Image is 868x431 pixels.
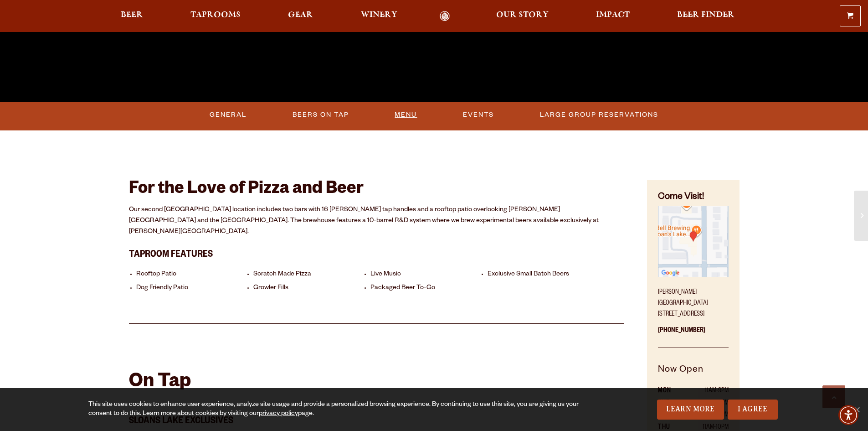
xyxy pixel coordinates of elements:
a: Impact [590,11,636,21]
td: 11AM-9PM [682,385,729,397]
li: Exclusive Small Batch Beers [488,270,600,279]
a: Winery [355,11,403,21]
a: Find on Google Maps (opens in a new window) [658,272,728,280]
a: Beers On Tap [289,104,353,125]
a: Beer Finder [671,11,740,21]
h5: Now Open [658,363,728,386]
div: Accessibility Menu [838,405,858,425]
a: Our Story [490,11,555,21]
span: Winery [361,11,397,19]
span: Beer [121,11,143,19]
li: Dog Friendly Patio [136,284,249,293]
li: Packaged Beer To-Go [370,284,483,293]
span: Our Story [496,11,549,19]
a: Learn More [657,400,724,420]
a: Menu [391,104,421,125]
a: Gear [282,11,319,21]
th: MON [658,385,682,397]
li: Rooftop Patio [136,270,249,279]
p: Our second [GEOGRAPHIC_DATA] location includes two bars with 16 [PERSON_NAME] tap handles and a r... [129,205,625,238]
a: Beer [115,11,149,21]
span: Gear [288,11,313,19]
a: I Agree [728,400,778,420]
span: Impact [596,11,630,19]
li: Growler Fills [253,284,366,293]
a: Odell Home [428,11,462,21]
a: Scroll to top [822,385,845,408]
a: Taprooms [185,11,247,21]
a: privacy policy [259,410,298,418]
a: Events [459,104,498,125]
a: Large Group Reservations [536,104,662,125]
span: Beer Finder [677,11,734,19]
div: This site uses cookies to enhance user experience, analyze site usage and provide a personalized ... [88,400,582,419]
p: [PERSON_NAME][GEOGRAPHIC_DATA] [STREET_ADDRESS] [658,282,728,320]
h4: Come Visit! [658,191,728,204]
h2: On Tap [129,372,191,394]
img: Small thumbnail of location on map [658,206,728,276]
a: General [206,104,250,125]
h2: For the Love of Pizza and Beer [129,180,625,200]
p: [PHONE_NUMBER] [658,320,728,348]
li: Scratch Made Pizza [253,270,366,279]
li: Live Music [370,270,483,279]
span: Taprooms [190,11,241,19]
h3: Taproom Features [129,244,625,263]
